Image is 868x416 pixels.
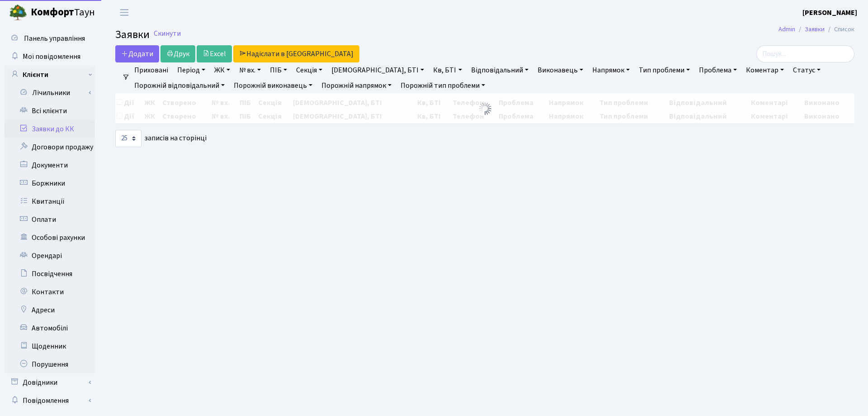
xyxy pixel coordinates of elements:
a: Надіслати в [GEOGRAPHIC_DATA] [233,45,359,62]
a: Порушення [5,355,95,373]
input: Пошук... [756,45,854,62]
button: Переключити навігацію [113,5,136,20]
a: ЖК [211,62,234,78]
span: Таун [31,5,95,20]
a: Секція [292,62,326,78]
a: Щоденник [5,337,95,355]
a: Адреси [5,301,95,319]
a: Додати [115,45,159,62]
img: logo.png [9,4,27,22]
a: ПІБ [266,62,291,78]
a: Коментар [742,62,788,78]
b: Комфорт [31,5,74,19]
a: Admin [778,24,795,34]
a: Скинути [154,29,181,38]
a: Відповідальний [467,62,532,78]
a: Порожній тип проблеми [397,78,489,93]
a: Оплати [5,210,95,229]
a: Порожній виконавець [230,78,316,93]
span: Панель управління [24,33,85,43]
a: Порожній напрямок [318,78,395,93]
a: Довідники [5,373,95,392]
a: Мої повідомлення [5,48,95,66]
a: Напрямок [589,62,633,78]
span: Додати [121,49,153,59]
a: Контакти [5,283,95,301]
a: Статус [789,62,824,78]
a: Квитанції [5,192,95,210]
select: записів на сторінці [115,130,142,147]
a: Тип проблеми [635,62,693,78]
a: Особові рахунки [5,229,95,247]
span: Мої повідомлення [23,52,80,62]
a: Посвідчення [5,265,95,283]
a: Лічильники [10,84,95,102]
img: Обробка... [478,101,492,116]
a: Excel [197,45,232,62]
span: Заявки [115,27,150,43]
a: Період [174,62,209,78]
a: Кв, БТІ [429,62,465,78]
a: Автомобілі [5,319,95,337]
a: Порожній відповідальний [131,78,228,93]
label: записів на сторінці [115,130,207,147]
a: [PERSON_NAME] [802,7,857,18]
a: Виконавець [534,62,587,78]
a: Боржники [5,174,95,192]
a: Заявки [805,24,825,34]
nav: breadcrumb [765,20,868,39]
a: Всі клієнти [5,102,95,120]
a: № вх. [236,62,264,78]
a: Друк [160,45,195,62]
a: Заявки до КК [5,120,95,138]
a: Клієнти [5,66,95,84]
a: Проблема [695,62,741,78]
a: Приховані [131,62,172,78]
a: Повідомлення [5,392,95,410]
a: Договори продажу [5,138,95,156]
li: Список [825,24,854,34]
a: Орендарі [5,247,95,265]
a: [DEMOGRAPHIC_DATA], БТІ [328,62,428,78]
a: Панель управління [5,29,95,48]
a: Документи [5,156,95,174]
